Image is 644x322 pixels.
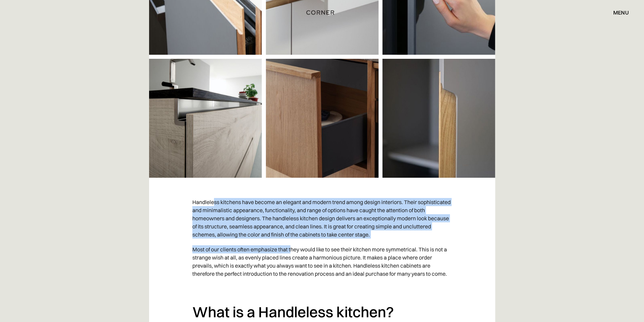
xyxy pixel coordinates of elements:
[192,303,452,321] h2: What is a Handleless kitchen?
[192,242,452,281] p: Most of our clients often emphasize that they would like to see their kitchen more symmetrical. T...
[192,195,452,242] p: Handleless kitchens have become an elegant and modern trend among design interiors. Their sophist...
[298,8,346,17] a: home
[606,7,629,18] div: menu
[192,281,452,296] p: ‍
[613,10,629,15] div: menu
